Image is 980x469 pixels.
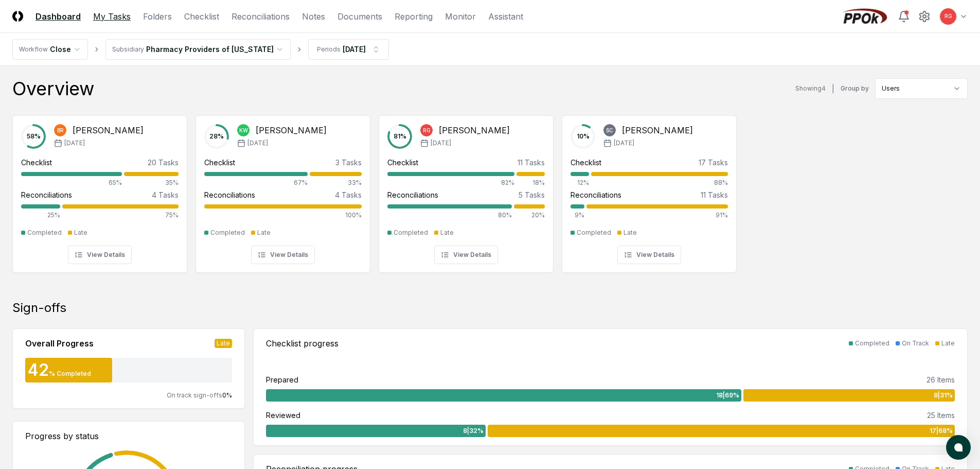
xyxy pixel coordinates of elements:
div: Reviewed [266,410,300,421]
button: atlas-launcher [946,435,971,460]
div: Late [257,228,271,237]
div: Periods [317,45,341,54]
div: 3 Tasks [335,157,362,168]
div: 11 Tasks [518,157,545,168]
a: 10%SC[PERSON_NAME][DATE]Checklist17 Tasks12%88%Reconciliations11 Tasks9%91%CompletedLateView Details [562,107,737,273]
div: 12% [571,178,589,187]
div: Late [440,228,454,237]
a: Folders [143,10,172,23]
div: Reconciliations [204,189,255,200]
div: On Track [902,339,929,348]
a: Checklist [184,10,219,23]
div: 18% [516,178,545,187]
button: View Details [68,246,132,264]
span: [DATE] [614,138,634,148]
div: Late [941,339,955,348]
span: RG [945,12,952,20]
div: 20% [514,211,545,220]
div: 11 Tasks [701,189,728,200]
div: Completed [394,228,428,237]
span: RG [423,127,431,134]
div: 4 Tasks [152,189,179,200]
a: 28%KW[PERSON_NAME][DATE]Checklist3 Tasks67%33%Reconciliations4 Tasks100%CompletedLateView Details [195,107,370,273]
div: % Completed [49,369,91,378]
div: Checklist [387,157,418,168]
div: Completed [577,228,611,237]
span: 18 | 69 % [716,391,739,400]
a: Documents [337,10,382,23]
div: Checklist progress [266,337,338,350]
a: Monitor [445,10,476,23]
div: 25 Items [927,410,955,421]
button: View Details [251,246,315,264]
span: 8 | 32 % [463,426,484,436]
div: 65% [21,178,122,187]
div: | [832,83,834,94]
span: [DATE] [64,138,85,148]
div: [DATE] [343,44,366,55]
span: BR [57,127,64,134]
div: 82% [387,178,514,187]
div: 75% [62,211,179,220]
div: Completed [855,339,889,348]
img: PPOk logo [840,8,889,25]
div: Checklist [21,157,52,168]
nav: breadcrumb [12,39,389,60]
div: 33% [310,178,362,187]
div: Checklist [204,157,235,168]
a: Reporting [395,10,433,23]
button: View Details [617,246,681,264]
a: Reconciliations [231,10,290,23]
button: View Details [434,246,498,264]
div: Completed [27,228,62,237]
div: Late [215,339,232,348]
div: Reconciliations [387,189,438,200]
div: 35% [124,178,179,187]
div: 100% [204,211,362,220]
img: Logo [12,11,23,22]
button: RG [939,7,957,26]
div: 9% [571,211,584,220]
a: 58%BR[PERSON_NAME][DATE]Checklist20 Tasks65%35%Reconciliations4 Tasks25%75%CompletedLateView Details [12,107,187,273]
a: My Tasks [93,10,131,23]
div: Late [623,228,637,237]
a: 81%RG[PERSON_NAME][DATE]Checklist11 Tasks82%18%Reconciliations5 Tasks80%20%CompletedLateView Details [379,107,554,273]
div: Reconciliations [21,189,72,200]
div: [PERSON_NAME] [73,124,144,136]
div: Progress by status [25,430,232,442]
span: KW [239,127,248,134]
div: Sign-offs [12,300,968,316]
div: 26 Items [926,374,955,385]
div: 67% [204,178,308,187]
div: Reconciliations [571,189,621,200]
div: [PERSON_NAME] [256,124,327,136]
div: 5 Tasks [519,189,545,200]
div: 91% [586,211,728,220]
div: 42 [25,362,49,378]
div: Showing 4 [795,84,826,93]
div: Completed [210,228,245,237]
div: Subsidiary [112,45,144,54]
div: Late [74,228,87,237]
div: [PERSON_NAME] [439,124,510,136]
a: Notes [302,10,325,23]
div: Prepared [266,374,298,385]
div: Workflow [19,45,48,54]
div: 80% [387,211,512,220]
span: [DATE] [431,138,451,148]
a: Checklist progressCompletedOn TrackLatePrepared26 Items18|69%8|31%Reviewed25 Items8|32%17|68% [253,328,968,446]
div: 25% [21,211,60,220]
span: 8 | 31 % [934,391,953,400]
div: Overall Progress [25,337,94,350]
span: SC [606,127,613,134]
span: On track sign-offs [167,391,222,399]
a: Assistant [488,10,523,23]
span: 17 | 68 % [930,426,953,436]
div: 4 Tasks [335,189,362,200]
label: Group by [841,85,869,92]
div: 88% [591,178,728,187]
div: 20 Tasks [148,157,179,168]
span: 0 % [222,391,232,399]
div: Overview [12,78,94,99]
div: 17 Tasks [699,157,728,168]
